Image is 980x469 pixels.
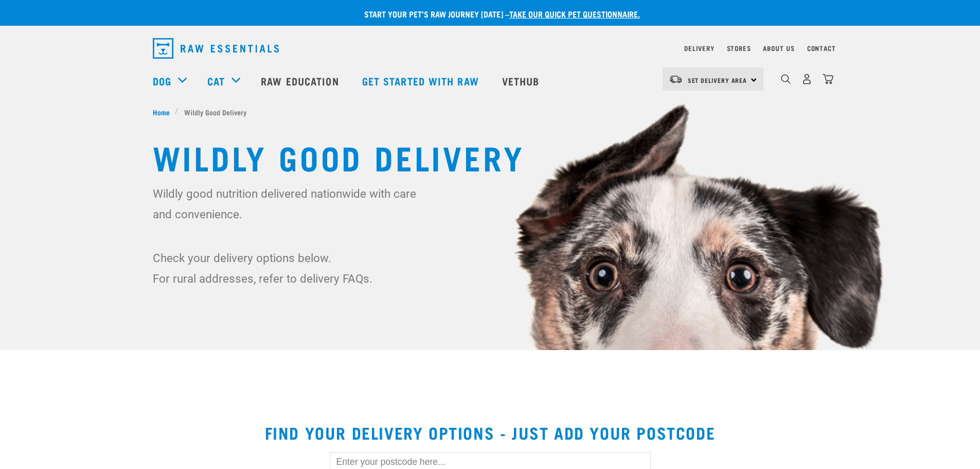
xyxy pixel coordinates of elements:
a: Get started with Raw [352,60,492,101]
img: home-icon-1@2x.png [781,74,791,84]
a: Cat [207,73,225,89]
nav: breadcrumbs [153,107,828,117]
img: user.png [801,74,812,84]
span: Set Delivery Area [688,78,747,82]
h1: Wildly Good Delivery [153,138,828,175]
a: take our quick pet questionnaire. [509,11,640,16]
span: Home [153,107,170,117]
a: Contact [807,46,836,50]
a: Raw Education [251,60,351,101]
img: Raw Essentials Logo [153,38,279,59]
img: home-icon@2x.png [823,74,833,84]
img: van-moving.png [669,75,683,84]
a: Home [153,107,175,117]
h2: Find your delivery options - just add your postcode [12,423,968,442]
a: About Us [763,46,794,50]
a: Vethub [492,60,553,101]
p: Wildly good nutrition delivered nationwide with care and convenience. [153,183,423,224]
a: Stores [727,46,751,50]
a: Dog [153,73,171,89]
a: Delivery [684,46,714,50]
p: Check your delivery options below. For rural addresses, refer to delivery FAQs. [153,248,423,289]
nav: dropdown navigation [145,34,836,63]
